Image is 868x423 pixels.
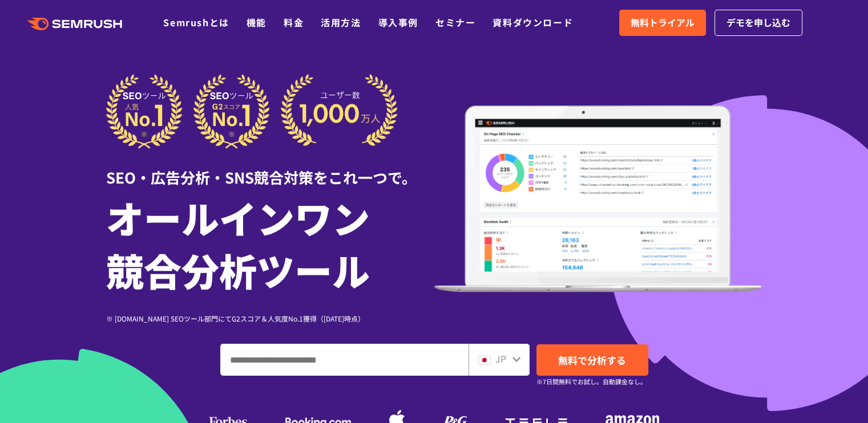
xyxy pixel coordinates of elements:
[558,353,626,367] span: 無料で分析する
[106,313,434,324] div: ※ [DOMAIN_NAME] SEOツール部門にてG2スコア＆人気度No.1獲得（[DATE]時点）
[631,15,695,30] span: 無料トライアル
[321,15,361,29] a: 活用方法
[106,149,434,188] div: SEO・広告分析・SNS競合対策をこれ一つで。
[619,10,706,36] a: 無料トライアル
[726,15,790,30] span: デモを申し込む
[247,15,267,29] a: 機能
[435,15,475,29] a: セミナー
[714,10,802,36] a: デモを申し込む
[221,344,468,375] input: ドメイン、キーワードまたはURLを入力してください
[536,376,647,387] small: ※7日間無料でお試し。自動課金なし。
[378,15,418,29] a: 導入事例
[492,15,573,29] a: 資料ダウンロード
[163,15,229,29] a: Semrushとは
[284,15,304,29] a: 料金
[106,191,434,296] h1: オールインワン 競合分析ツール
[536,344,648,376] a: 無料で分析する
[495,352,506,365] span: JP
